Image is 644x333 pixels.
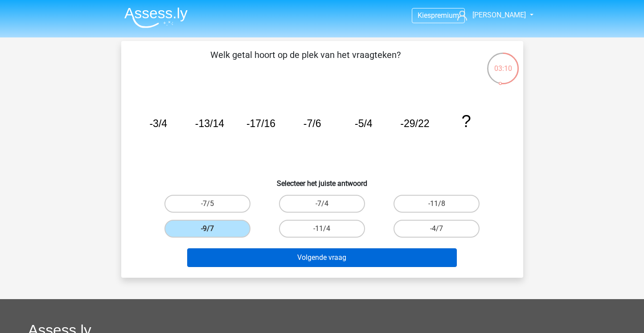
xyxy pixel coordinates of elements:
tspan: -5/4 [354,118,372,129]
span: premium [431,11,459,20]
tspan: -7/6 [303,118,321,129]
span: [PERSON_NAME] [472,11,526,19]
label: -11/4 [279,220,365,238]
div: 03:10 [486,52,520,74]
tspan: ? [461,111,471,131]
tspan: -17/16 [246,118,275,129]
label: -4/7 [394,220,480,238]
a: [PERSON_NAME] [454,10,527,21]
label: -7/4 [279,195,365,213]
h6: Selecteer het juiste antwoord [135,172,509,188]
p: Welk getal hoort op de plek van het vraagteken? [135,48,476,75]
label: -11/8 [394,195,480,213]
label: -7/5 [164,195,250,213]
tspan: -29/22 [400,118,429,129]
img: Assessly [124,7,188,28]
tspan: -3/4 [149,118,167,129]
tspan: -13/14 [195,118,224,129]
span: Kies [418,11,431,20]
label: -9/7 [164,220,250,238]
a: Kiespremium [412,9,464,21]
button: Volgende vraag [187,248,457,267]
